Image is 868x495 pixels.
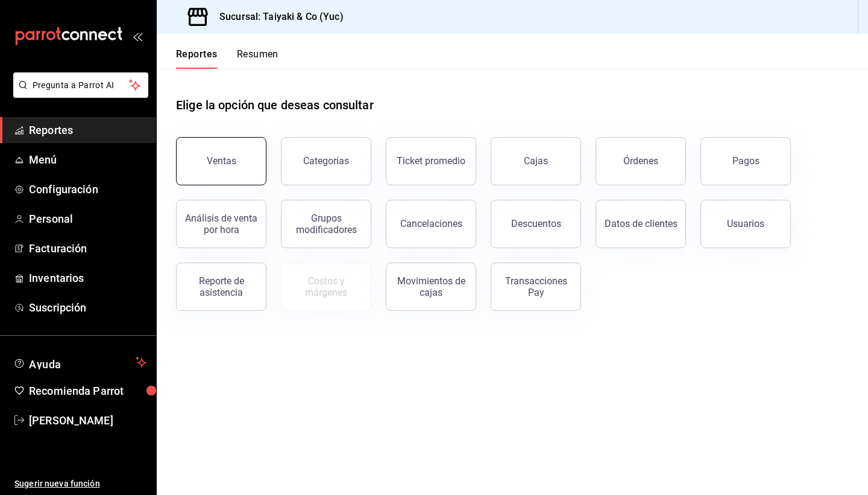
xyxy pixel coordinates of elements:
[700,200,791,248] button: Usuarios
[29,383,146,399] span: Recomienda Parrot
[184,275,259,298] div: Reporte de asistencia
[511,218,561,229] div: Descuentos
[700,137,791,185] button: Pagos
[281,200,371,248] button: Grupos modificadores
[29,270,146,286] span: Inventarios
[13,72,148,98] button: Pregunta a Parrot AI
[596,137,686,185] button: Órdenes
[386,200,476,248] button: Cancelaciones
[386,137,476,185] button: Ticket promedio
[29,122,146,138] span: Reportes
[400,218,462,229] div: Cancelaciones
[596,200,686,248] button: Datos de clientes
[29,412,146,429] span: [PERSON_NAME]
[29,211,146,227] span: Personal
[498,275,573,298] div: Transacciones Pay
[176,48,218,69] button: Reportes
[491,263,581,311] button: Transacciones Pay
[29,240,146,257] span: Facturación
[176,263,266,311] button: Reporte de asistencia
[29,355,131,369] span: Ayuda
[386,263,476,311] button: Movimientos de cajas
[732,155,759,167] div: Pagos
[29,299,146,316] span: Suscripción
[524,155,548,167] div: Cajas
[8,88,148,100] a: Pregunta a Parrot AI
[605,218,678,229] div: Datos de clientes
[623,155,658,167] div: Órdenes
[281,137,371,185] button: Categorías
[237,48,278,69] button: Resumen
[397,155,465,167] div: Ticket promedio
[289,212,363,235] div: Grupos modificadores
[281,263,371,311] button: Contrata inventarios para ver este reporte
[176,48,278,69] div: navigation tabs
[14,477,146,490] span: Sugerir nueva función
[176,137,266,185] button: Ventas
[289,275,363,298] div: Costos y márgenes
[207,155,236,167] div: Ventas
[133,31,142,41] button: open_drawer_menu
[303,155,349,167] div: Categorías
[394,275,468,298] div: Movimientos de cajas
[727,218,764,229] div: Usuarios
[33,79,130,92] span: Pregunta a Parrot AI
[176,96,374,114] h1: Elige la opción que deseas consultar
[491,200,581,248] button: Descuentos
[491,137,581,185] button: Cajas
[210,10,344,24] h3: Sucursal: Taiyaki & Co (Yuc)
[184,212,259,235] div: Análisis de venta por hora
[176,200,266,248] button: Análisis de venta por hora
[29,152,146,168] span: Menú
[29,181,146,197] span: Configuración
